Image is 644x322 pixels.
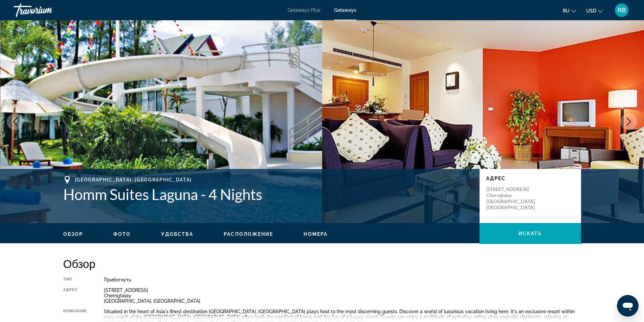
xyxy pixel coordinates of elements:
[480,223,581,244] button: искать
[613,3,630,17] button: User Menu
[518,231,542,236] span: искать
[620,113,637,130] button: Next image
[104,277,581,282] div: Прибегнуть
[14,1,81,19] a: Travorium
[586,8,596,14] span: USD
[63,231,83,237] button: Обзор
[63,231,83,237] span: Обзор
[161,231,193,237] span: Удобства
[586,6,603,16] button: Change currency
[113,231,131,237] button: Фото
[63,257,581,270] h2: Обзор
[334,7,356,13] a: Getaways
[304,231,328,237] button: Номера
[63,288,87,304] div: Адрес
[563,8,570,14] span: ru
[224,231,273,237] button: Расположение
[7,113,24,130] button: Previous image
[113,231,131,237] span: Фото
[161,231,193,237] button: Удобства
[104,288,581,304] div: [STREET_ADDRESS] Cherngtalay [GEOGRAPHIC_DATA], [GEOGRAPHIC_DATA]
[288,7,320,13] a: Getaways Plus
[617,295,639,317] iframe: Кнопка запуска окна обмена сообщениями
[618,7,626,14] span: RB
[304,231,328,237] span: Номера
[224,231,273,237] span: Расположение
[63,185,473,203] h1: Homm Suites Laguna - 4 Nights
[75,177,192,182] span: [GEOGRAPHIC_DATA], [GEOGRAPHIC_DATA]
[486,176,574,181] p: Адрес
[486,186,540,210] p: [STREET_ADDRESS] Cherngtalay [GEOGRAPHIC_DATA], [GEOGRAPHIC_DATA]
[563,6,576,16] button: Change language
[63,277,87,282] div: Тип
